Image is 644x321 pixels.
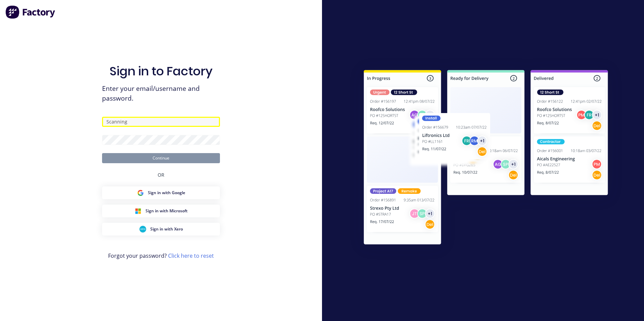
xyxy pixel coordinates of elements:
input: Scanning by Zero Phishing [102,117,220,127]
span: Forgot your password? [108,252,214,260]
a: Click here to reset [168,252,214,259]
h1: Sign in to Factory [109,64,213,78]
span: Sign in with Microsoft [146,208,188,214]
button: Continue [102,153,220,163]
img: Factory [5,5,56,19]
button: Google Sign inSign in with Google [102,186,220,199]
span: Sign in with Google [148,190,185,196]
img: Xero Sign in [139,226,146,233]
img: Microsoft Sign in [135,208,141,214]
span: Sign in with Xero [150,226,183,232]
button: Xero Sign inSign in with Xero [102,223,220,236]
img: Google Sign in [137,189,144,196]
div: OR [158,163,164,186]
img: Sign in [349,57,623,260]
button: Microsoft Sign inSign in with Microsoft [102,205,220,217]
span: Enter your email/username and password. [102,84,220,103]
